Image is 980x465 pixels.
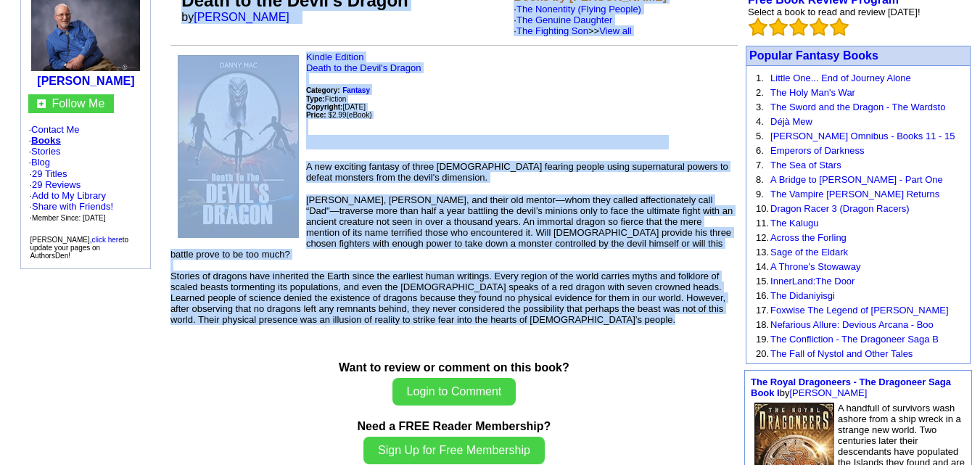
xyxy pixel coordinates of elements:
[756,145,764,156] font: 6.
[91,236,122,244] a: click here
[306,135,669,149] iframe: fb:like Facebook Social Plugin
[810,17,828,36] img: bigemptystars.png
[749,17,767,36] img: bigemptystars.png
[31,124,79,135] a: Contact Me
[599,25,632,36] a: View all
[306,161,728,183] font: A new exciting fantasy of three [DEMOGRAPHIC_DATA] fearing people using supernatural powers to de...
[770,189,939,199] a: The Vampire [PERSON_NAME] Returns
[770,116,812,127] a: Déjà Mew
[756,305,769,316] font: 17.
[830,17,849,36] img: bigemptystars.png
[339,361,569,374] b: Want to review or comment on this book?
[756,174,764,185] font: 8.
[756,348,769,359] font: 20.
[306,86,340,94] b: Category:
[31,157,50,168] a: Blog
[516,15,612,25] a: The Genuine Daughter
[306,52,364,62] a: Kindle Edition
[516,25,588,36] a: The Fighting Son
[756,73,764,83] font: 1.
[770,232,847,243] a: Across the Forling
[756,160,764,170] font: 7.
[770,290,835,301] a: The Didaniyisgi
[32,201,113,212] a: Share with Friends!
[306,103,343,111] font: Copyright:
[514,15,631,36] font: ·
[32,214,106,222] font: Member Since: [DATE]
[756,319,769,330] font: 18.
[306,95,325,103] b: Type:
[178,55,299,238] img: 79725.jpg
[181,11,299,23] font: by
[756,116,764,127] font: 4.
[751,376,951,398] a: The Royal Dragoneers - The Dragoneer Saga Book I
[32,179,81,190] a: 29 Reviews
[29,190,113,223] font: · · ·
[28,124,143,223] font: · · · ·
[770,319,934,330] a: Nefarious Allure: Devious Arcana - Boo
[514,4,641,36] font: ·
[770,348,913,359] a: The Fall of Nystol and Other Tales
[31,135,61,146] a: Books
[37,99,46,108] img: gc.jpg
[170,194,733,325] font: [PERSON_NAME], [PERSON_NAME], and their old mentor—whom they called affectionately call “Dad"—tra...
[770,160,841,170] a: The Sea of Stars
[770,174,943,185] a: A Bridge to [PERSON_NAME] - Part One
[770,102,945,112] a: The Sword and the Dragon - The Wardsto
[789,17,808,36] img: bigemptystars.png
[342,84,370,95] a: Fantasy
[749,49,878,62] a: Popular Fantasy Books
[32,190,106,201] a: Add to My Library
[363,445,545,456] a: Sign Up for Free Membership
[306,111,326,119] b: Price:
[789,387,867,398] a: [PERSON_NAME]
[770,87,855,98] a: The Holy Man's War
[769,17,788,36] img: bigemptystars.png
[328,111,346,119] font: $2.99
[756,290,769,301] font: 16.
[770,334,939,345] a: The Confliction - The Dragoneer Saga B
[392,387,516,398] a: Login to Comment
[770,131,955,141] a: [PERSON_NAME] Omnibus - Books 11 - 15
[770,218,819,229] a: The Kalugu
[770,73,911,83] a: Little One... End of Journey Alone
[770,247,848,258] a: Sage of the Eldark
[756,131,764,141] font: 5.
[770,276,855,287] a: InnerLand:The Door
[756,247,769,258] font: 13.
[770,261,860,272] a: A Throne's Stowaway
[756,218,769,229] font: 11.
[770,203,909,214] a: Dragon Racer 3 (Dragon Racers)
[756,102,764,112] font: 3.
[756,87,764,98] font: 2.
[52,97,104,110] a: Follow Me
[37,75,134,87] a: [PERSON_NAME]
[514,25,631,36] font: · >>
[342,103,365,111] font: [DATE]
[31,146,60,157] a: Stories
[756,189,764,199] font: 9.
[342,86,370,94] b: Fantasy
[751,376,951,398] font: by
[194,11,289,23] a: [PERSON_NAME]
[756,276,769,287] font: 15.
[358,420,551,432] b: Need a FREE Reader Membership?
[756,261,769,272] font: 14.
[30,236,128,260] font: [PERSON_NAME], to update your pages on AuthorsDen!
[392,378,516,406] button: Login to Comment
[306,95,346,103] font: Fiction
[516,4,641,15] a: The Nonentity (Flying People)
[363,437,545,464] button: Sign Up for Free Membership
[748,7,921,17] font: Select a book to read and review [DATE]!
[306,62,421,73] a: Death to the Devil's Dragon
[756,203,769,214] font: 10.
[29,168,113,223] font: · ·
[770,145,864,156] a: Emperors of Darkness
[756,334,769,345] font: 19.
[756,232,769,243] font: 12.
[770,305,948,316] a: Foxwise The Legend of [PERSON_NAME]
[32,168,67,179] a: 29 Titles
